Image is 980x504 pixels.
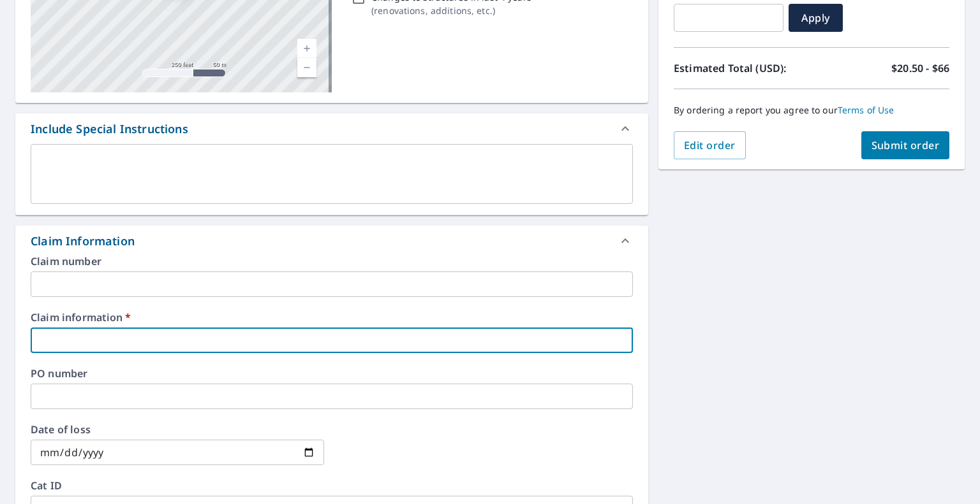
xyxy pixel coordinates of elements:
[799,11,833,25] span: Apply
[31,480,633,491] label: Cat ID
[872,138,940,152] span: Submit order
[674,131,746,159] button: Edit order
[674,104,949,116] p: By ordering a report you agree to our
[15,113,648,144] div: Include Special Instructions
[31,312,633,322] label: Claim information
[31,424,324,435] label: Date of loss
[297,58,316,77] a: Current Level 17, Zoom Out
[31,233,135,250] div: Claim Information
[838,104,895,116] a: Terms of Use
[891,61,949,76] p: $20.50 - $66
[371,4,531,17] p: ( renovations, additions, etc. )
[674,61,812,76] p: Estimated Total (USD):
[15,226,648,256] div: Claim Information
[31,120,188,138] div: Include Special Instructions
[861,131,950,159] button: Submit order
[297,39,316,58] a: Current Level 17, Zoom In
[789,4,843,32] button: Apply
[31,368,633,378] label: PO number
[31,256,633,266] label: Claim number
[684,138,736,152] span: Edit order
